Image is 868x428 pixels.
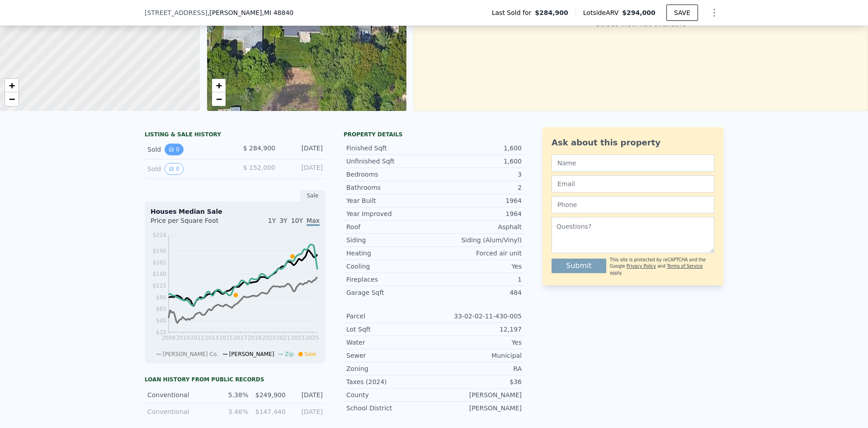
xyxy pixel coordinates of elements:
tspan: 2025 [305,335,319,341]
span: [PERSON_NAME] [229,351,274,357]
div: [DATE] [291,390,323,399]
tspan: 2020 [262,335,276,341]
span: $ 152,000 [243,164,275,171]
div: Municipal [434,351,522,360]
div: Lot Sqft [346,325,434,334]
span: + [216,80,222,91]
div: 3 [434,170,522,179]
div: Cooling [346,262,434,271]
div: Houses Median Sale [151,207,320,216]
div: Unfinished Sqft [346,157,434,166]
div: Siding (Alum/Vinyl) [434,236,522,245]
a: Zoom out [212,92,226,106]
tspan: $190 [152,248,166,254]
div: Heating [346,249,434,258]
tspan: $165 [152,260,166,266]
div: Conventional [147,390,211,399]
span: 3Y [279,217,287,224]
div: [DATE] [283,163,323,175]
tspan: 2017 [233,335,247,341]
a: Terms of Service [667,264,703,269]
div: $249,900 [254,390,285,399]
div: Siding [346,236,434,245]
div: [PERSON_NAME] [434,404,522,413]
button: View historical data [165,163,184,175]
span: , MI 48840 [262,9,294,16]
span: [STREET_ADDRESS] [145,8,208,17]
div: [PERSON_NAME] [434,390,522,399]
div: 1964 [434,209,522,218]
input: Name [552,154,714,172]
tspan: 2015 [219,335,233,341]
div: Yes [434,262,522,271]
a: Privacy Policy [627,264,656,269]
span: 1Y [268,217,276,224]
div: Property details [344,131,524,138]
button: SAVE [666,5,698,21]
div: Sold [147,163,228,175]
div: Taxes (2024) [346,377,434,386]
tspan: 2012 [190,335,204,341]
div: 1,600 [434,144,522,153]
div: 12,197 [434,325,522,334]
tspan: 2010 [176,335,190,341]
span: Last Sold for [492,8,535,17]
div: School District [346,404,434,413]
div: 1,600 [434,157,522,166]
div: Sold [147,144,228,155]
div: 5.38% [217,390,248,399]
div: Bedrooms [346,170,434,179]
div: 33-02-02-11-430-005 [434,312,522,321]
tspan: $115 [152,283,166,289]
tspan: $90 [156,294,166,301]
tspan: $15 [156,329,166,336]
div: Conventional [147,407,211,416]
a: Zoom in [5,79,19,92]
div: Yes [434,338,522,347]
tspan: 2013 [205,335,219,341]
div: Sewer [346,351,434,360]
div: Year Improved [346,209,434,218]
div: Garage Sqft [346,288,434,297]
div: Finished Sqft [346,144,434,153]
tspan: $65 [156,306,166,312]
div: Fireplaces [346,275,434,284]
button: Show Options [705,4,723,22]
div: Price per Square Foot [151,216,235,231]
button: View historical data [165,144,184,155]
tspan: 2023 [291,335,305,341]
input: Phone [552,196,714,213]
span: Lotside ARV [583,8,622,17]
tspan: 2018 [248,335,262,341]
div: $36 [434,377,522,386]
div: This site is protected by reCAPTCHA and the Google and apply. [610,257,714,276]
span: + [9,80,15,91]
tspan: 2009 [162,335,176,341]
div: 1 [434,275,522,284]
span: Zip [285,351,293,357]
div: 2 [434,183,522,192]
div: 484 [434,288,522,297]
div: Forced air unit [434,249,522,258]
span: [PERSON_NAME] Co. [163,351,218,357]
div: LISTING & SALE HISTORY [145,131,325,140]
span: 10Y [291,217,303,224]
div: RA [434,364,522,373]
tspan: 2021 [277,335,291,341]
div: Bathrooms [346,183,434,192]
tspan: $224 [152,232,166,238]
tspan: $40 [156,317,166,324]
div: [DATE] [283,144,323,155]
span: Sale [305,351,316,357]
button: Submit [552,259,606,273]
tspan: $140 [152,271,166,277]
div: Year Built [346,196,434,205]
span: $284,900 [535,8,568,17]
div: Loan history from public records [145,376,325,383]
a: Zoom out [5,92,19,106]
div: Parcel [346,312,434,321]
span: − [216,93,222,105]
div: 3.46% [217,407,248,416]
div: 1964 [434,196,522,205]
div: Zoning [346,364,434,373]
